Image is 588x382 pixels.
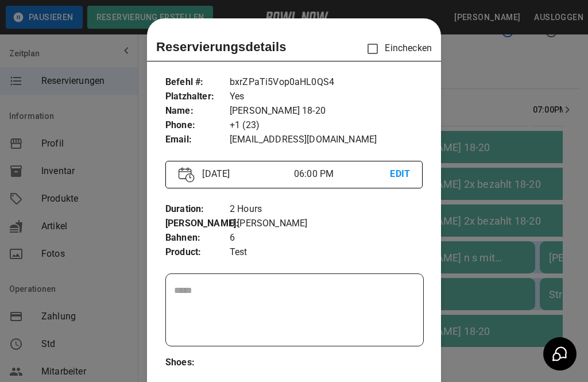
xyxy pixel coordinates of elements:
[165,245,230,260] p: Product :
[179,167,195,183] img: Vector
[165,118,230,133] p: Phone :
[230,75,423,90] p: bxrZPaTi5Vop0aHL0QS4
[230,90,423,104] p: Yes
[230,231,423,245] p: 6
[230,104,423,118] p: [PERSON_NAME] 18-20
[361,37,432,61] p: Einchecken
[230,202,423,217] p: 2 Hours
[230,217,423,231] p: 0 [PERSON_NAME]
[165,75,230,90] p: Befehl # :
[230,118,423,133] p: +1 (23)
[165,133,230,147] p: Email :
[165,217,230,231] p: [PERSON_NAME] :
[390,167,409,182] p: EDIT
[165,202,230,217] p: Duration :
[294,167,390,181] p: 06:00 PM
[165,104,230,118] p: Name :
[230,133,423,147] p: [EMAIL_ADDRESS][DOMAIN_NAME]
[165,356,230,370] p: Shoes :
[198,167,294,181] p: [DATE]
[165,231,230,245] p: Bahnen :
[165,90,230,104] p: Platzhalter :
[230,245,423,260] p: Test
[156,37,287,56] p: Reservierungsdetails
